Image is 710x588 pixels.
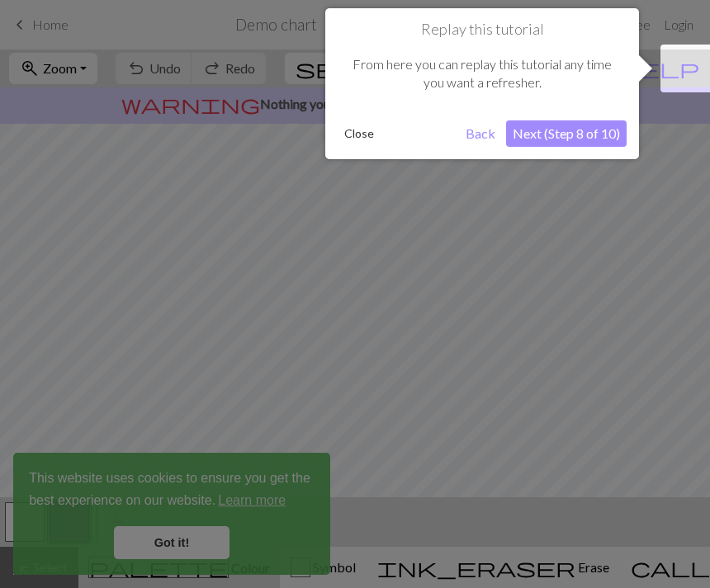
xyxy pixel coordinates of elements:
[459,120,502,147] button: Back
[338,121,381,146] button: Close
[325,8,639,159] div: Replay this tutorial
[506,120,627,147] button: Next (Step 8 of 10)
[338,39,627,109] div: From here you can replay this tutorial any time you want a refresher.
[338,21,627,39] h1: Replay this tutorial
